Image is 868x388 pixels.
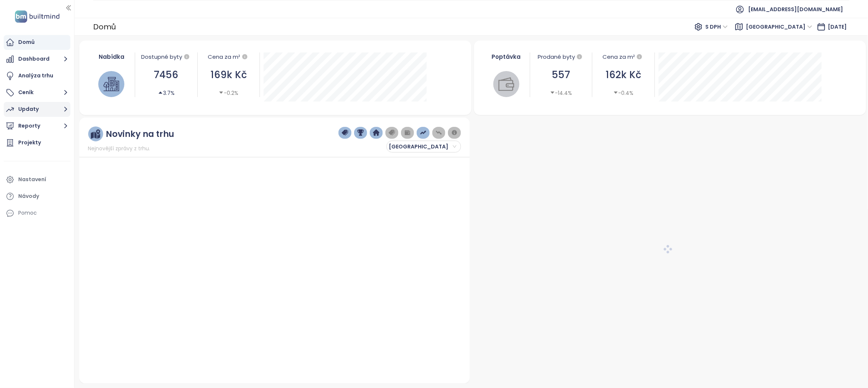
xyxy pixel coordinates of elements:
[88,144,150,153] span: Nejnovější zprávy z trhu.
[4,189,70,204] a: Návody
[18,192,39,201] div: Návody
[373,129,380,136] img: home-dark-blue.png
[158,90,163,95] span: caret-up
[746,21,813,32] span: Praha
[4,172,70,187] a: Nastavení
[158,89,175,97] div: 3.7%
[342,129,349,136] img: price-tag-dark-blue.png
[201,67,256,83] div: 169k Kč
[106,129,174,139] div: Novinky na trhu
[389,129,395,136] img: price-tag-grey.png
[92,52,131,61] div: Nabídka
[596,52,651,61] div: Cena za m²
[404,129,411,136] img: wallet-dark-grey.png
[451,129,458,136] img: information-circle.png
[219,89,238,97] div: -0.2%
[550,89,572,97] div: -14.4%
[139,52,194,61] div: Dostupné byty
[748,0,843,18] span: [EMAIL_ADDRESS][DOMAIN_NAME]
[487,52,526,61] div: Poptávka
[4,135,70,150] a: Projekty
[389,141,457,152] span: Praha
[550,90,555,95] span: caret-down
[613,90,619,95] span: caret-down
[18,208,37,218] div: Pomoc
[18,71,53,80] div: Analýza trhu
[828,23,847,31] span: [DATE]
[18,105,39,114] div: Updaty
[93,19,116,34] div: Domů
[4,206,70,221] div: Pomoc
[436,129,442,136] img: price-decreases.png
[596,67,651,83] div: 162k Kč
[420,129,427,136] img: price-increases.png
[139,67,194,83] div: 7456
[4,119,70,134] button: Reporty
[534,52,589,61] div: Prodané byty
[104,76,119,92] img: house
[499,76,514,92] img: wallet
[4,102,70,117] button: Updaty
[357,129,364,136] img: trophy-dark-blue.png
[534,67,589,83] div: 557
[18,138,41,147] div: Projekty
[13,9,62,24] img: logo
[4,68,70,83] a: Analýza trhu
[219,90,224,95] span: caret-down
[18,175,46,184] div: Nastavení
[4,35,70,50] a: Domů
[4,85,70,100] button: Ceník
[4,52,70,67] button: Dashboard
[91,129,100,139] img: ruler
[18,38,35,47] div: Domů
[706,21,728,32] span: S DPH
[208,52,240,61] div: Cena za m²
[613,89,634,97] div: -0.4%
